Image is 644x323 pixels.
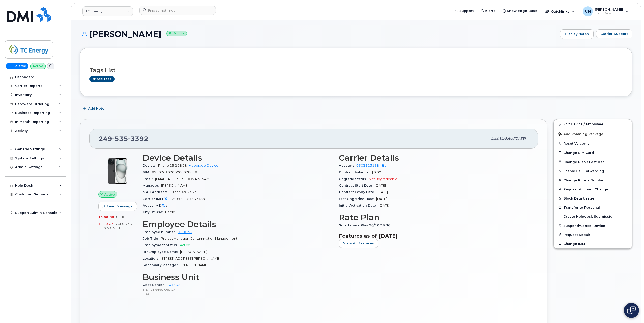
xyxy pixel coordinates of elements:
[356,164,388,167] a: 0503123158 - Bell
[554,176,632,185] button: Change Phone Number
[627,306,636,314] img: Open chat
[171,197,205,201] span: 359929767667188
[343,241,374,246] span: View All Features
[143,283,167,287] span: Cost Center
[155,177,212,181] span: [EMAIL_ADDRESS][DOMAIN_NAME]
[161,237,237,240] span: Project Manager, Contamination Management
[339,153,529,162] h3: Carrier Details
[128,135,149,142] span: 3392
[554,166,632,176] button: Enable Call Forwarding
[339,190,377,194] span: Contract Expiry Date
[98,222,114,226] span: 10.00 GB
[143,230,178,234] span: Employee number
[339,197,376,201] span: Last Upgraded Date
[112,135,128,142] span: 535
[554,212,632,221] a: Create Helpdesk Submission
[379,204,390,207] span: [DATE]
[558,132,603,137] span: Add Roaming Package
[554,230,632,239] button: Request Repair
[339,170,371,174] span: Contract balance
[369,177,397,181] span: Not Upgradeable
[143,197,171,201] span: Carrier IMEI
[339,164,356,167] span: Account
[157,164,187,167] span: iPhone 15 128GB
[376,197,387,201] span: [DATE]
[563,169,604,173] span: Enable Call Forwarding
[554,221,632,230] button: Suspend/Cancel Device
[339,223,393,227] span: Smartshare Plus 90/10GB 36
[88,106,104,111] span: Add Note
[375,184,386,187] span: [DATE]
[339,233,529,239] h3: Features as of [DATE]
[563,224,605,228] span: Suspend/Cancel Device
[143,243,180,247] span: Employment Status
[339,239,378,248] button: View All Features
[143,237,161,240] span: Job Title
[596,29,632,38] button: Carrier Support
[143,250,180,254] span: HR Employee Name
[143,287,333,292] p: Enviro Remed Ops CA
[339,177,369,181] span: Upgrade Status
[143,190,169,194] span: MAC Address
[600,31,628,36] span: Carrier Support
[143,263,181,267] span: Secondary Manager
[89,67,623,73] h3: Tags List
[560,29,594,39] a: Display Notes
[180,243,190,247] span: Active
[161,184,188,187] span: [PERSON_NAME]
[554,157,632,166] button: Change Plan / Features
[143,272,333,282] h3: Business Unit
[554,139,632,148] button: Reset Voicemail
[165,210,175,214] span: Barrie
[80,104,109,113] button: Add Note
[98,215,114,219] span: 10.80 GB
[143,292,333,296] p: 1001
[514,137,526,140] span: [DATE]
[80,30,558,38] h1: [PERSON_NAME]
[554,129,632,139] button: Add Roaming Package
[339,204,379,207] span: Initial Activation Date
[181,263,208,267] span: [PERSON_NAME]
[339,213,529,222] h3: Rate Plan
[143,153,333,162] h3: Device Details
[160,257,220,260] span: [STREET_ADDRESS][PERSON_NAME]
[180,250,207,254] span: [PERSON_NAME]
[143,164,157,167] span: Device
[102,156,133,186] img: iPhone_15_Black.png
[143,204,169,207] span: Active IMEI
[143,257,160,260] span: Location
[167,283,180,287] a: 101532
[554,119,632,129] a: Edit Device / Employee
[106,204,133,209] span: Send Message
[189,164,218,167] a: + Upgrade Device
[143,210,165,214] span: City Of Use
[371,170,381,174] span: $0.00
[143,184,161,187] span: Manager
[143,170,152,174] span: SIM
[89,76,115,82] a: Add tags
[99,135,149,142] span: 249
[114,215,125,219] span: used
[98,222,132,230] span: included this month
[377,190,388,194] span: [DATE]
[169,190,196,194] span: 607ec9262a57
[491,137,514,140] span: Last updated
[554,194,632,203] button: Block Data Usage
[104,192,115,197] span: Active
[563,160,605,164] span: Change Plan / Features
[143,220,333,229] h3: Employee Details
[554,148,632,157] button: Change SIM Card
[166,31,187,36] small: Active
[169,204,173,207] span: —
[339,184,375,187] span: Contract Start Date
[143,177,155,181] span: Email
[152,170,197,174] span: 89302610206000028018
[554,185,632,194] button: Request Account Change
[554,239,632,248] button: Change IMEI
[178,230,192,234] a: 100638
[98,202,137,211] button: Send Message
[554,203,632,212] button: Transfer to Personal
